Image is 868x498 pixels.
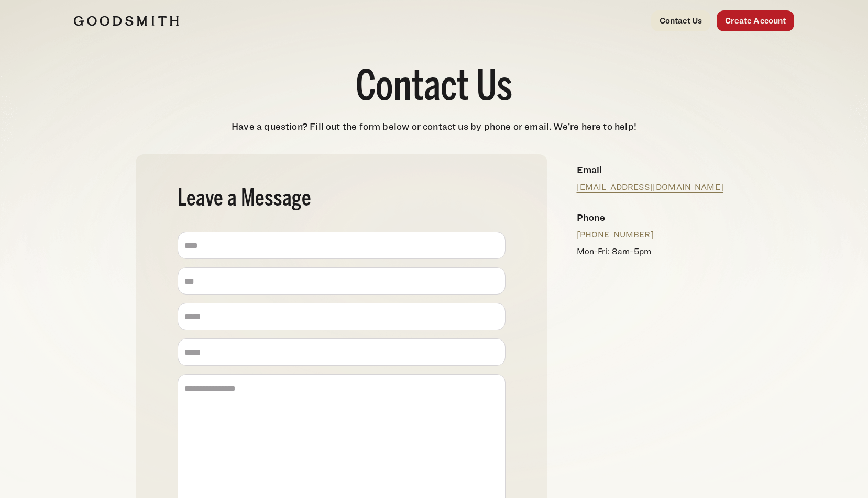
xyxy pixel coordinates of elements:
h2: Leave a Message [178,188,506,211]
a: Create Account [717,10,794,31]
h4: Phone [577,210,724,224]
h4: Email [577,163,724,177]
a: [PHONE_NUMBER] [577,230,654,240]
a: Contact Us [651,10,711,31]
a: [EMAIL_ADDRESS][DOMAIN_NAME] [577,182,723,192]
img: Goodsmith [74,16,179,26]
p: Mon-Fri: 8am-5pm [577,245,724,258]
